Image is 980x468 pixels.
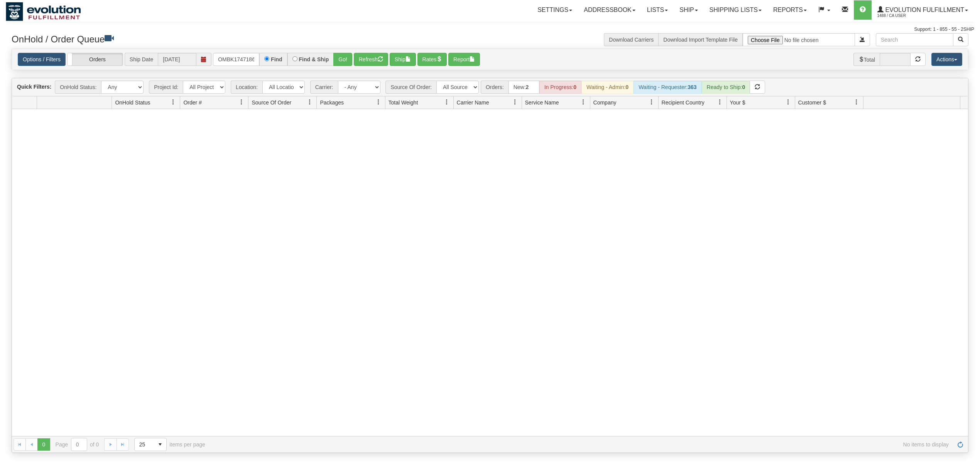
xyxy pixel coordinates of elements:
span: Recipient Country [662,99,705,106]
label: Find & Ship [299,57,329,62]
span: Project Id: [149,81,183,94]
a: Shipping lists [704,0,767,20]
label: Orders [68,53,123,66]
span: items per page [134,438,205,451]
button: Report [448,53,480,66]
span: 1488 / CA User [877,12,935,20]
span: Page of 0 [56,438,99,451]
a: OnHold Status filter column settings [167,96,180,109]
label: Find [271,57,282,62]
a: Total Weight filter column settings [440,96,453,109]
a: Carrier Name filter column settings [509,96,522,109]
span: OnHold Status: [55,81,101,94]
span: OnHold Status [115,99,150,106]
a: Order # filter column settings [235,96,248,109]
input: Order # [213,53,259,66]
a: Packages filter column settings [372,96,385,109]
span: Source Of Order [252,99,291,106]
a: Recipient Country filter column settings [713,96,727,109]
span: 25 [139,441,149,448]
span: Total Weight [389,99,418,106]
span: No items to display [216,441,949,448]
strong: 2 [526,84,529,90]
iframe: chat widget [962,195,979,273]
strong: 363 [688,84,696,90]
a: Evolution Fulfillment 1488 / CA User [872,0,974,20]
div: Waiting - Requester: [634,81,701,94]
strong: 0 [625,84,629,90]
span: Service Name [525,99,559,106]
img: logo1488.jpg [6,2,81,21]
span: Company [593,99,617,106]
a: Download Carriers [609,37,654,43]
input: Search [876,33,953,46]
span: Your $ [730,99,745,106]
h3: OnHold / Order Queue [12,33,484,44]
button: Actions [931,53,962,66]
a: Addressbook [578,0,641,20]
a: Source Of Order filter column settings [303,96,316,109]
label: Quick Filters: [17,83,51,91]
a: Reports [767,0,813,20]
a: Service Name filter column settings [577,96,590,109]
div: Waiting - Admin: [581,81,634,94]
a: Options / Filters [18,53,66,66]
span: Orders: [481,81,509,94]
a: Settings [532,0,578,20]
button: Rates [417,53,447,66]
div: In Progress: [539,81,581,94]
input: Import [743,33,855,46]
a: Company filter column settings [645,96,658,109]
span: select [154,438,166,451]
a: Lists [641,0,674,20]
span: Ship Date [125,53,158,66]
span: Customer $ [798,99,826,106]
span: Evolution Fulfillment [884,7,964,13]
span: Order # [183,99,201,106]
span: Page 0 [37,438,50,451]
a: Download Import Template File [663,37,738,43]
span: Page sizes drop down [134,438,167,451]
span: Carrier: [310,81,338,94]
span: Packages [320,99,343,106]
strong: 0 [573,84,576,90]
button: Ship [390,53,416,66]
button: Refresh [354,53,388,66]
span: Location: [231,81,262,94]
div: Ready to Ship: [702,81,750,94]
button: Go! [333,53,352,66]
a: Customer $ filter column settings [850,96,863,109]
a: Your $ filter column settings [782,96,795,109]
a: Refresh [954,438,966,451]
div: New: [509,81,539,94]
a: Ship [674,0,703,20]
strong: 0 [742,84,745,90]
span: Source Of Order: [385,81,436,94]
span: Total [853,53,880,66]
div: Support: 1 - 855 - 55 - 2SHIP [6,26,974,33]
span: Carrier Name [457,99,489,106]
div: grid toolbar [12,78,968,96]
button: Search [953,33,968,46]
